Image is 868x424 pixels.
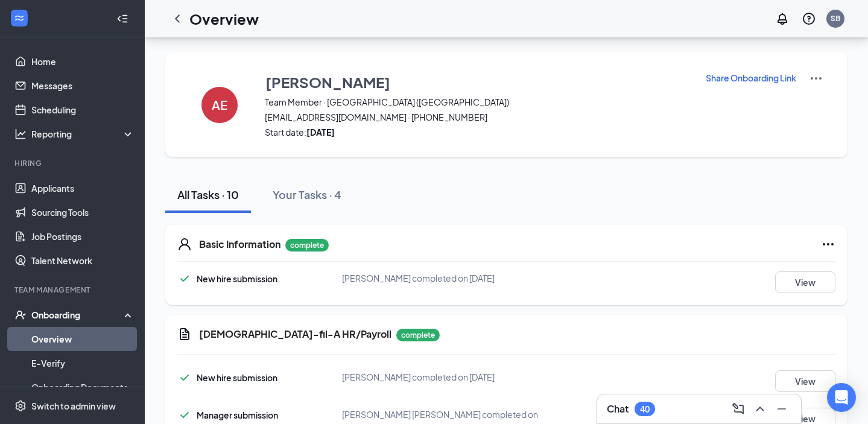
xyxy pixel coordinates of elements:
div: Open Intercom Messenger [827,383,856,412]
h5: Basic Information [199,238,280,251]
button: View [775,271,835,293]
svg: Minimize [775,402,789,416]
svg: Checkmark [177,408,192,422]
div: Your Tasks · 4 [273,187,341,202]
span: [PERSON_NAME] completed on [DATE] [342,372,495,382]
a: Overview [31,327,135,351]
svg: ChevronLeft [170,11,185,26]
span: New hire submission [197,273,277,284]
svg: ChevronUp [753,402,767,416]
h4: AE [212,101,227,109]
a: Scheduling [31,98,135,122]
span: Start date: [265,126,690,138]
h3: Chat [607,402,629,416]
button: ChevronUp [750,399,770,419]
button: [PERSON_NAME] [265,71,690,93]
span: [EMAIL_ADDRESS][DOMAIN_NAME] · [PHONE_NUMBER] [265,111,690,123]
svg: Ellipses [821,237,835,252]
div: Reporting [31,128,135,140]
button: Minimize [772,399,791,419]
svg: User [177,237,192,252]
svg: UserCheck [14,309,27,321]
svg: WorkstreamLogo [13,12,25,24]
div: Team Management [14,285,132,295]
span: Team Member · [GEOGRAPHIC_DATA] ([GEOGRAPHIC_DATA]) [265,96,690,108]
div: All Tasks · 10 [177,187,239,202]
svg: Checkmark [177,370,192,385]
h1: Overview [189,8,259,29]
h3: [PERSON_NAME] [265,72,390,92]
button: Share Onboarding Link [705,71,797,84]
span: [PERSON_NAME] completed on [DATE] [342,273,495,283]
svg: Analysis [14,128,27,140]
div: Switch to admin view [31,400,116,412]
a: Messages [31,74,135,98]
button: AE [189,71,250,138]
div: 40 [640,404,650,414]
a: E-Verify [31,351,135,375]
a: Job Postings [31,224,135,248]
svg: Document [177,327,192,341]
a: Onboarding Documents [31,375,135,399]
span: Manager submission [197,410,278,420]
a: Sourcing Tools [31,200,135,224]
button: ComposeMessage [729,399,748,419]
div: SB [831,13,840,24]
div: Onboarding [31,309,124,321]
a: Talent Network [31,248,135,273]
svg: Collapse [116,13,128,25]
h5: [DEMOGRAPHIC_DATA]-fil-A HR/Payroll [199,327,391,341]
strong: [DATE] [306,127,335,138]
a: Applicants [31,176,135,200]
p: complete [396,329,440,341]
a: Home [31,49,135,74]
p: complete [285,239,329,252]
button: View [775,370,835,392]
svg: Settings [14,400,27,412]
p: Share Onboarding Link [706,72,796,84]
div: Hiring [14,158,132,168]
span: New hire submission [197,372,277,383]
svg: QuestionInfo [802,11,816,26]
svg: Checkmark [177,271,192,286]
img: More Actions [809,71,823,86]
svg: Notifications [775,11,790,26]
svg: ComposeMessage [731,402,746,416]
